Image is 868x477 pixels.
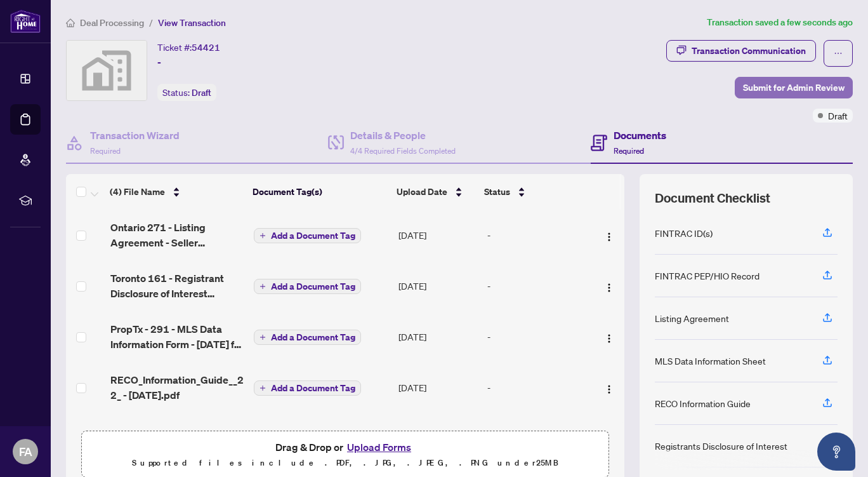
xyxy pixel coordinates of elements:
[393,311,482,362] td: [DATE]
[271,231,355,240] span: Add a Document Tag
[479,174,589,210] th: Status
[158,17,226,29] span: View Transaction
[743,77,845,98] span: Submit for Admin Review
[260,232,266,239] span: plus
[343,439,415,455] button: Upload Forms
[260,385,266,391] span: plus
[10,10,41,33] img: logo
[817,433,855,471] button: Open asap
[110,321,244,352] span: PropTx - 291 - MLS Data Information Form - [DATE] for 499k.pdf
[254,279,361,294] button: Add a Document Tag
[254,380,361,396] button: Add a Document Tag
[110,220,244,250] span: Ontario 271 - Listing Agreement - Seller Designated Representation Agreement - [DATE] 499k.pdf
[271,384,355,393] span: Add a Document Tag
[614,146,644,156] span: Required
[260,334,266,340] span: plus
[655,439,787,453] div: Registrants Disclosure of Interest
[89,455,601,471] p: Supported files include .PDF, .JPG, .JPEG, .PNG under 25 MB
[350,146,456,156] span: 4/4 Required Fields Completed
[105,174,247,210] th: (4) File Name
[110,185,165,199] span: (4) File Name
[614,128,666,143] h4: Documents
[604,333,614,344] img: Logo
[275,439,415,455] span: Drag & Drop or
[157,40,220,55] div: Ticket #:
[655,396,751,410] div: RECO Information Guide
[350,128,456,143] h4: Details & People
[271,282,355,291] span: Add a Document Tag
[260,283,266,290] span: plus
[254,330,361,345] button: Add a Document Tag
[157,84,216,101] div: Status:
[192,42,220,53] span: 54421
[90,146,121,156] span: Required
[487,228,588,242] div: -
[828,109,848,123] span: Draft
[397,185,447,199] span: Upload Date
[393,362,482,413] td: [DATE]
[149,15,153,30] li: /
[254,278,361,295] button: Add a Document Tag
[599,225,619,245] button: Logo
[391,174,480,210] th: Upload Date
[655,269,760,283] div: FINTRAC PEP/HIO Record
[655,354,766,368] div: MLS Data Information Sheet
[487,380,588,394] div: -
[393,210,482,260] td: [DATE]
[157,55,161,70] span: -
[192,87,211,98] span: Draft
[834,49,843,58] span: ellipsis
[655,311,729,325] div: Listing Agreement
[735,77,853,98] button: Submit for Admin Review
[692,41,806,61] div: Transaction Communication
[254,380,361,396] button: Add a Document Tag
[66,18,75,27] span: home
[254,228,361,243] button: Add a Document Tag
[487,330,588,344] div: -
[599,377,619,398] button: Logo
[110,372,244,403] span: RECO_Information_Guide__22_ - [DATE].pdf
[604,384,614,394] img: Logo
[599,276,619,296] button: Logo
[254,227,361,244] button: Add a Document Tag
[19,443,32,460] span: FA
[80,17,144,29] span: Deal Processing
[271,333,355,342] span: Add a Document Tag
[247,174,391,210] th: Document Tag(s)
[599,326,619,347] button: Logo
[393,260,482,311] td: [DATE]
[604,283,614,293] img: Logo
[655,189,770,207] span: Document Checklist
[90,128,180,143] h4: Transaction Wizard
[655,226,713,240] div: FINTRAC ID(s)
[604,232,614,242] img: Logo
[254,329,361,346] button: Add a Document Tag
[487,279,588,293] div: -
[707,15,853,30] article: Transaction saved a few seconds ago
[110,271,244,301] span: Toronto 161 - Registrant Disclosure of Interest Disposition of Property.pdf
[67,41,147,100] img: svg%3e
[484,185,510,199] span: Status
[666,40,816,62] button: Transaction Communication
